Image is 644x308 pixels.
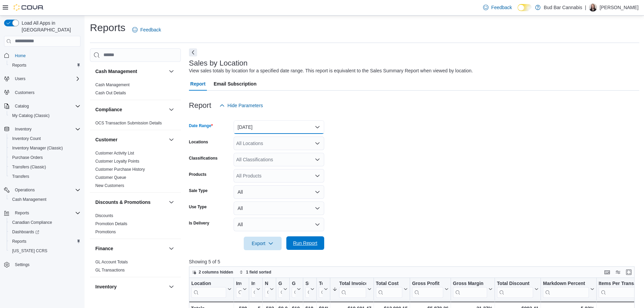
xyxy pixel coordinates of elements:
[278,280,287,298] button: Gift Cards
[9,228,42,236] a: Dashboards
[9,247,80,255] span: Washington CCRS
[319,280,323,287] div: Total Tax
[190,77,206,91] span: Report
[95,221,127,226] a: Promotion Details
[12,239,26,244] span: Reports
[12,248,47,254] span: [US_STATE] CCRS
[95,221,127,227] span: Promotion Details
[9,61,80,69] span: Reports
[191,280,232,298] button: Location
[244,237,282,250] button: Export
[12,229,39,235] span: Dashboards
[95,259,128,265] span: GL Account Totals
[497,280,533,298] div: Total Discount
[189,48,197,56] button: Next
[15,53,26,58] span: Home
[4,48,80,287] nav: Complex example
[12,155,43,160] span: Purchase Orders
[95,230,116,234] a: Promotions
[12,197,46,202] span: Cash Management
[7,172,83,181] button: Transfers
[589,3,597,11] div: Kelsey G
[376,280,402,287] div: Total Cost
[12,186,38,194] button: Operations
[315,173,320,179] button: Open list of options
[189,156,218,161] label: Classifications
[12,164,46,170] span: Transfers (Classic)
[600,3,639,11] p: [PERSON_NAME]
[453,280,487,287] div: Gross Margin
[9,144,80,152] span: Inventory Manager (Classic)
[251,280,255,287] div: Invoices Ref
[9,153,46,162] a: Purchase Orders
[9,61,29,69] a: Reports
[9,218,55,227] a: Canadian Compliance
[1,88,83,97] button: Customers
[1,185,83,195] button: Operations
[412,280,443,287] div: Gross Profit
[189,258,639,265] p: Showing 5 of 5
[7,162,83,172] button: Transfers (Classic)
[412,280,449,298] button: Gross Profit
[543,280,589,287] div: Markdown Percent
[251,280,255,298] div: Invoices Ref
[453,280,493,298] button: Gross Margin
[292,280,295,298] div: Gross Sales
[585,3,586,11] p: |
[90,81,181,100] div: Cash Management
[167,105,175,114] button: Compliance
[251,280,260,298] button: Invoices Ref
[234,218,324,231] button: All
[15,126,31,132] span: Inventory
[90,149,181,192] div: Customer
[1,124,83,134] button: Inventory
[95,213,113,218] span: Discounts
[376,280,407,298] button: Total Cost
[236,280,247,298] button: Invoices Sold
[286,236,324,250] button: Run Report
[12,63,26,68] span: Reports
[95,120,162,126] span: OCS Transaction Submission Details
[129,23,164,37] a: Feedback
[1,260,83,269] button: Settings
[7,61,83,70] button: Reports
[12,113,50,118] span: My Catalog (Classic)
[95,268,125,273] a: GL Transactions
[189,123,213,128] label: Date Range
[189,59,248,67] h3: Sales by Location
[543,280,594,298] button: Markdown Percent
[12,261,32,269] a: Settings
[95,283,166,290] button: Inventory
[234,202,324,215] button: All
[12,186,80,194] span: Operations
[95,82,129,88] span: Cash Management
[12,145,63,151] span: Inventory Manager (Classic)
[7,218,83,227] button: Canadian Compliance
[95,136,166,143] button: Customer
[95,159,139,164] a: Customer Loyalty Points
[9,135,44,143] a: Inventory Count
[95,167,145,172] span: Customer Purchase History
[189,67,473,74] div: View sales totals by location for a specified date range. This report is equivalent to the Sales ...
[497,280,539,298] button: Total Discount
[167,244,175,253] button: Finance
[95,183,124,188] span: New Customers
[9,163,80,171] span: Transfers (Classic)
[191,280,226,298] div: Location
[9,247,50,255] a: [US_STATE] CCRS
[412,280,443,298] div: Gross Profit
[543,280,589,298] div: Markdown Percent
[199,269,233,275] span: 2 columns hidden
[167,198,175,206] button: Discounts & Promotions
[9,237,29,245] a: Reports
[491,4,512,11] span: Feedback
[265,280,268,298] div: Net Sold
[614,268,622,276] button: Display options
[7,237,83,246] button: Reports
[12,260,80,269] span: Settings
[319,280,328,298] button: Total Tax
[9,218,80,227] span: Canadian Compliance
[189,188,208,193] label: Sale Type
[15,262,29,267] span: Settings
